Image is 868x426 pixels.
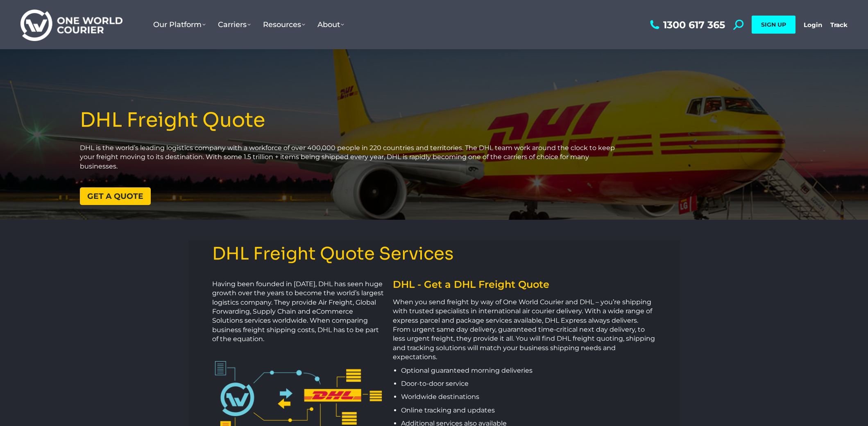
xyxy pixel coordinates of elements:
p: Door-to-door service [401,379,655,388]
p: DHL is the world’s leading logistics company with a workforce of over 400,000 people in 220 count... [80,144,622,171]
a: About [311,12,350,37]
p: Online tracking and updates [401,406,655,415]
h1: DHL Freight Quote [80,109,622,131]
span: Carriers [218,20,251,29]
a: SIGN UP [752,16,795,34]
span: About [317,20,344,29]
img: One World Courier [20,8,122,41]
a: Track [830,21,848,29]
p: Optional guaranteed morning deliveries [401,366,655,375]
span: SIGN UP [761,21,786,28]
h2: DHL - Get a DHL Freight Quote [393,280,655,289]
p: Worldwide destinations [401,392,655,401]
a: Carriers [212,12,257,37]
h3: DHL Freight Quote Services [212,244,656,263]
a: Resources [257,12,311,37]
p: When you send freight by way of One World Courier and DHL – you’re shipping with trusted speciali... [393,298,655,362]
p: Having been founded in [DATE], DHL has seen huge growth over the years to become the world’s larg... [212,280,385,344]
a: Login [804,21,822,29]
a: Get a quote [80,187,151,205]
span: Get a quote [87,192,143,200]
span: Our Platform [153,20,206,29]
span: Resources [263,20,305,29]
a: Our Platform [147,12,212,37]
a: 1300 617 365 [648,20,725,30]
